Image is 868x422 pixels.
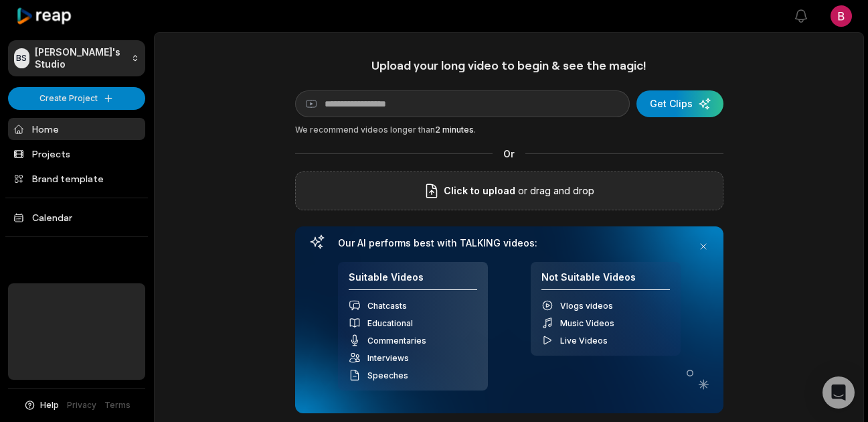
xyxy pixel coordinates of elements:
[444,183,515,199] span: Click to upload
[104,399,131,411] a: Terms
[560,318,614,328] span: Music Videos
[23,399,59,411] button: Help
[541,271,670,291] h4: Not Suitable Videos
[295,124,723,136] div: We recommend videos longer than .
[367,353,409,363] span: Interviews
[367,318,413,328] span: Educational
[367,301,407,311] span: Chatcasts
[338,237,681,249] h3: Our AI performs best with TALKING videos:
[349,271,477,291] h4: Suitable Videos
[560,336,608,346] span: Live Videos
[493,147,525,161] span: Or
[515,183,594,199] p: or drag and drop
[8,87,145,110] button: Create Project
[435,125,474,135] span: 2 minutes
[8,167,145,190] a: Brand template
[8,143,145,165] a: Projects
[822,376,855,409] div: Open Intercom Messenger
[67,399,96,411] a: Privacy
[14,48,29,68] div: BS
[560,301,613,311] span: Vlogs videos
[367,370,408,380] span: Speeches
[8,206,145,228] a: Calendar
[636,90,723,117] button: Get Clips
[367,336,426,346] span: Commentaries
[295,58,723,73] h1: Upload your long video to begin & see the magic!
[40,399,59,411] span: Help
[8,118,145,140] a: Home
[35,46,126,70] p: [PERSON_NAME]'s Studio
